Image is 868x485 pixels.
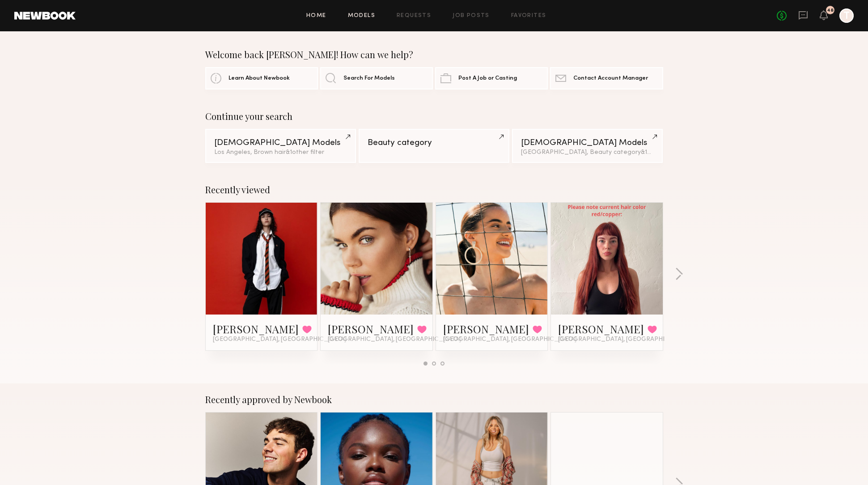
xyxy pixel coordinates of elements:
a: [DEMOGRAPHIC_DATA] Models[GEOGRAPHIC_DATA], Beauty category&1other filter [512,129,663,163]
a: Contact Account Manager [550,67,663,89]
div: 48 [827,8,834,13]
a: Search For Models [320,67,433,89]
a: [PERSON_NAME] [558,322,644,336]
span: [GEOGRAPHIC_DATA], [GEOGRAPHIC_DATA] [443,336,576,343]
a: [DEMOGRAPHIC_DATA] ModelsLos Angeles, Brown hair&1other filter [205,129,356,163]
span: Contact Account Manager [573,76,648,81]
a: Favorites [511,13,546,19]
a: Models [348,13,375,19]
a: Learn About Newbook [205,67,318,89]
div: Recently viewed [205,184,663,195]
a: [PERSON_NAME] [328,322,414,336]
a: [PERSON_NAME] [213,322,299,336]
div: [DEMOGRAPHIC_DATA] Models [521,139,654,147]
span: [GEOGRAPHIC_DATA], [GEOGRAPHIC_DATA] [328,336,461,343]
span: Search For Models [343,76,395,81]
a: T [839,9,854,23]
div: Los Angeles, Brown hair [214,149,347,156]
a: [PERSON_NAME] [443,322,529,336]
span: [GEOGRAPHIC_DATA], [GEOGRAPHIC_DATA] [558,336,691,343]
div: Beauty category [368,139,500,147]
span: Learn About Newbook [229,76,290,81]
a: Home [306,13,326,19]
div: Welcome back [PERSON_NAME]! How can we help? [205,49,663,60]
div: [DEMOGRAPHIC_DATA] Models [214,139,347,147]
div: [GEOGRAPHIC_DATA], Beauty category [521,149,654,156]
span: & 1 other filter [641,149,679,155]
span: Post A Job or Casting [458,76,517,81]
span: [GEOGRAPHIC_DATA], [GEOGRAPHIC_DATA] [213,336,346,343]
a: Requests [397,13,431,19]
div: Recently approved by Newbook [205,394,663,405]
div: Continue your search [205,111,663,122]
span: & 1 other filter [286,149,324,155]
a: Beauty category [359,129,509,163]
a: Job Posts [453,13,490,19]
a: Post A Job or Casting [435,67,548,89]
